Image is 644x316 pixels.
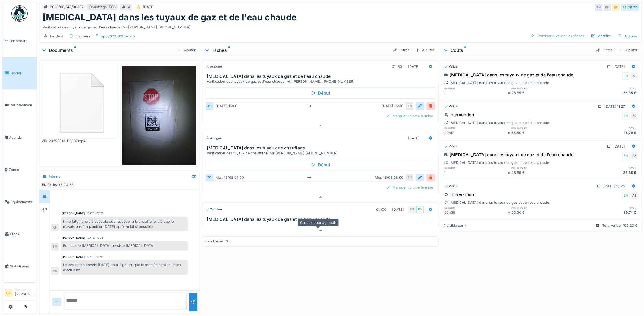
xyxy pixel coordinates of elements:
[376,207,386,212] div: 01h00
[416,206,424,213] div: EN
[2,89,37,122] a: Maintenance
[384,112,435,120] div: Marquer comme terminé
[5,287,34,300] a: OH Manager[PERSON_NAME]
[46,181,54,189] div: AS
[207,74,436,79] h3: [MEDICAL_DATA] dans les tuyaux de gaz et de l'eau chaude
[444,80,549,85] div: [MEDICAL_DATA] dans les tuyaux de gaz et de l'eau chaude
[508,130,511,135] div: ×
[207,145,436,151] h3: [MEDICAL_DATA] dans les tuyaux de chauffage
[406,174,413,181] div: EN
[2,250,37,282] a: Statistiques
[631,152,638,159] div: AS
[444,166,508,170] h6: quantité
[10,38,34,43] span: Dashboard
[444,126,508,130] h6: quantité
[631,112,638,120] div: AS
[575,166,638,170] h6: total
[511,90,575,95] div: 26,85 €
[51,181,59,189] div: RA
[444,64,458,69] div: Validé
[2,154,37,186] a: Zones
[11,199,34,205] span: Équipements
[622,192,630,199] div: EN
[602,223,637,228] div: Total validé: 106,23 €
[604,104,625,109] div: [DATE] 11:27
[444,72,573,78] div: [MEDICAL_DATA] dans les tuyaux de gaz et de l'eau chaude
[11,103,34,108] span: Maintenance
[622,72,630,80] div: EN
[604,4,611,11] div: EN
[444,191,474,198] div: Intervention
[575,210,638,215] div: 36,74 €
[5,289,13,297] li: OH
[2,25,37,57] a: Dashboard
[444,90,508,95] div: 1
[511,166,575,170] h6: prix unitaire
[9,167,34,172] span: Zones
[9,135,34,140] span: Agenda
[76,34,90,39] div: En cours
[42,138,118,143] div: VID_20250813_113937.mp4
[617,46,640,54] div: Ajouter
[444,206,508,210] h6: quantité
[575,130,638,135] div: 15,79 €
[508,90,511,95] div: ×
[612,4,620,11] div: EF
[43,23,638,30] div: Vérification des tuyaux de gaz et d'eau chaude. Mr [PERSON_NAME] [PHONE_NUMBER]
[575,206,638,210] h6: total
[62,181,70,189] div: TO
[61,260,188,275] div: Le locataire a appelé [DATE] pour signaler que le problème est toujours d'actualité
[408,136,420,141] div: [DATE]
[206,159,435,170] div: Début
[589,32,613,40] div: Modifier
[508,210,511,215] div: ×
[603,184,625,189] div: [DATE] 13:25
[205,239,228,244] div: 3 visible sur 3
[15,287,34,299] li: [PERSON_NAME]
[444,210,508,215] div: 00h39
[43,12,297,23] h1: [MEDICAL_DATA] dans les tuyaux de gaz et de l'eau chaude
[508,170,511,175] div: ×
[175,46,198,54] div: Ajouter
[632,4,639,11] div: TO
[391,46,411,54] div: Filtrer
[444,120,549,125] div: [MEDICAL_DATA] dans les tuyaux de gaz et de l'eau chaude
[40,181,48,189] div: EN
[631,72,638,80] div: AS
[207,151,436,156] div: Vérification des tuyaux de chauffage. Mr [PERSON_NAME] [PHONE_NUMBER]
[626,4,634,11] div: YE
[622,112,630,120] div: EN
[443,47,592,53] div: Coûts
[511,87,575,90] h6: prix unitaire
[575,126,638,130] h6: total
[207,217,436,222] h3: [MEDICAL_DATA] dans les tuyaux de gaz et de l'eau chaude
[464,47,466,53] sup: 4
[406,102,413,110] div: EN
[511,210,575,215] div: 55,50 €
[408,206,416,213] div: EN
[613,144,625,149] div: [DATE]
[444,144,458,149] div: Validé
[444,184,458,189] div: Validé
[43,66,117,137] img: 84750757-fdcc6f00-afbb-11ea-908a-1074b026b06b.png
[213,174,406,181] div: mer. 13/08 07:00 mer. 13/08 08:00
[128,4,130,9] div: 4
[10,71,34,76] span: Tickets
[50,4,83,9] div: 2025/08/146/06397
[51,243,59,251] div: EN
[511,206,575,210] h6: prix unitaire
[392,207,404,212] div: [DATE]
[595,4,602,11] div: EN
[613,64,625,69] div: [DATE]
[594,46,614,54] div: Filtrer
[49,174,60,179] div: Interne
[298,219,339,226] div: Cliquez pour agrandir
[89,4,116,9] div: Chauffage, ECS
[622,152,630,159] div: EN
[228,47,230,53] sup: 3
[392,64,402,69] div: 01h30
[41,47,175,53] div: Documents
[444,87,508,90] h6: quantité
[74,47,76,53] sup: 3
[213,102,406,110] div: [DATE] 15:00 [DATE] 15:30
